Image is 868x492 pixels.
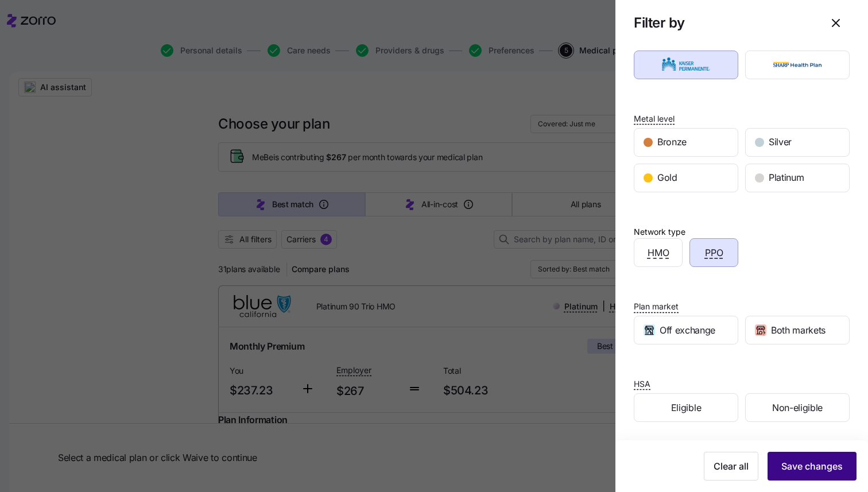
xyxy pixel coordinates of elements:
span: Non-eligible [772,401,823,415]
span: Metal level [634,113,675,125]
span: HMO [648,246,669,260]
div: Network type [634,226,685,238]
span: Silver [769,135,792,149]
span: Plan market [634,301,679,312]
button: Clear all [704,452,758,481]
span: PPO [705,246,723,260]
h1: Filter by [634,14,813,32]
span: Clear all [714,459,749,473]
span: Bronze [657,135,687,149]
button: Save changes [768,452,857,481]
span: Both markets [771,323,826,338]
span: Eligible [671,401,701,415]
span: Gold [657,171,677,185]
span: Save changes [781,459,843,473]
span: Off exchange [660,323,715,338]
img: Kaiser Permanente [644,53,728,76]
span: HSA [634,378,650,390]
span: Platinum [769,171,804,185]
img: Sharp Health Plan [755,53,840,76]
